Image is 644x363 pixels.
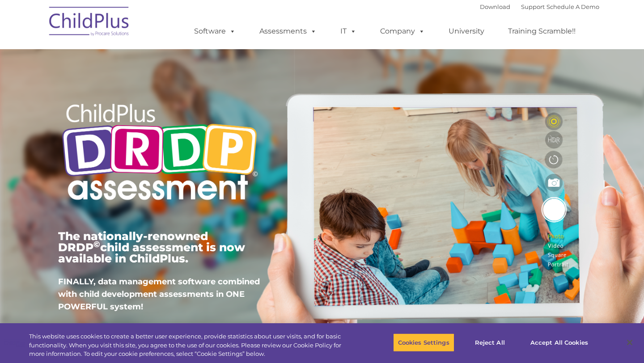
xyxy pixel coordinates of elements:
[521,3,545,10] a: Support
[499,22,585,40] a: Training Scramble!!
[250,22,326,40] a: Assessments
[462,333,518,352] button: Reject All
[185,22,245,40] a: Software
[331,22,365,40] a: IT
[525,333,593,352] button: Accept All Cookies
[547,3,599,10] a: Schedule A Demo
[45,0,134,45] img: ChildPlus by Procare Solutions
[58,92,261,215] img: Copyright - DRDP Logo Light
[58,229,245,265] span: The nationally-renowned DRDP child assessment is now available in ChildPlus.
[58,277,260,312] span: FINALLY, data management software combined with child development assessments in ONE POWERFUL sys...
[440,22,493,40] a: University
[480,3,510,10] a: Download
[93,239,100,249] sup: ©
[393,333,454,352] button: Cookies Settings
[29,332,354,359] div: This website uses cookies to create a better user experience, provide statistics about user visit...
[371,22,434,40] a: Company
[620,333,640,352] button: Close
[480,3,599,10] font: |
